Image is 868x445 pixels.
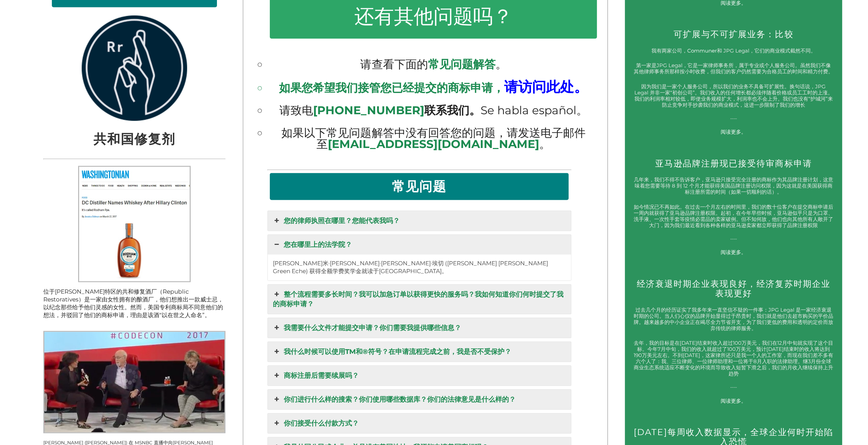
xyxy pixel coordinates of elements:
[284,395,516,403] font: 你们进行什么样的搜索？你们使用哪些数据库？你们的法律意见是什么样的？
[730,234,737,241] font: ……
[284,324,461,332] font: 我需要什么文件才能提交申请？你们需要我提供哪些信息？
[268,342,571,361] a: 我什么时候可以使用TM和®符号？在申请流程完成之前，我是否不受保护？
[43,331,225,433] img: 卡拉·斯威舍 (Kara Swisher) 与罗德姆·赖伊 (Rodham Rye) 在 MSNBC 现场直播希拉里·克林顿 (Hillary Clinton) 节目。
[424,103,481,117] font: 联系我们。
[78,166,191,282] img: Rodham Rye 人物截图
[634,176,833,195] font: 几年来，我们不得不告诉客户，亚马逊只接受完全注册的商标作为其品牌注册计划，这意味着您需要等待 8 到 12 个月才能获得美国品牌注册访问权限，因为这就是在美国获得商标注册所需的时间（如果一切顺利...
[730,383,737,389] font: ……
[637,278,830,298] a: 经济衰退时期企业表现良好，经济复苏时期企业表现更好
[360,57,428,71] font: 请查看下面的
[268,235,571,254] a: 您在哪里上的法学院？
[268,254,571,281] div: 您在哪里上的法学院？
[674,29,793,39] a: 可扩展与不可扩展业务：比较
[634,307,833,331] font: 过去几个月的经历证实了我多年来一直坚信不疑的一件事：JPG Legal 是一家经济衰退时期的公司。当人们心仪的品牌开始显得过于昂贵时，我们就是他们去超市购买的平价品牌。越来越多的中小企业正在竭尽...
[721,398,746,404] a: 阅读更多。
[284,371,359,380] font: 商标注册后需要续展吗？
[687,47,717,54] a: Communer
[284,419,359,427] font: 你们接受什么付款方式？
[268,284,571,314] a: 整个流程需要多长时间？我可以加急订单以获得更快的服务吗？我如何知道你们何时提交了我的商标申请？
[354,4,513,28] font: 还有其他问题吗？
[284,240,352,249] font: 您在哪里上的法学院？
[721,129,746,135] a: 阅读更多。
[721,249,746,255] a: 阅读更多。
[428,57,495,71] font: 常见问题解答
[730,114,737,120] font: ……
[279,81,504,94] font: 如果您希望我们接管您已经提交的商标申请，
[268,318,571,338] a: 我需要什么文件才能提交申请？你们需要我提供哪些信息？
[634,204,833,228] font: 如今情况已不再如此。在过去一个月左右的时间里，我们的数十位客户在提交商标申请后一周内就获得了亚马逊品牌注册权限。起初，在今年早些时候，亚马逊似乎只是为口罩、洗手液、一次性手套等疫情必需品的卖家破...
[273,260,548,275] font: [PERSON_NAME]米·[PERSON_NAME]·[PERSON_NAME]·埃切 ([PERSON_NAME] [PERSON_NAME] Green Eche) 获得全额学费奖学金就...
[93,131,175,147] font: 共和国修复剂
[268,366,571,385] a: 商标注册后需要续展吗？
[539,137,550,151] font: 。
[273,290,563,308] font: 整个流程需要多长时间？我可以加急订单以获得更快的服务吗？我如何知道你们何时提交了我的商标申请？
[651,47,687,54] font: 我有两家公司，
[268,389,571,409] a: 你们进行什么样的搜索？你们使用哪些数据库？你们的法律意见是什么样的？
[634,83,833,108] font: 因为我们是一家个人服务公司，所以我们的业务不具备可扩展性。换句话说，JPG Legal 并非一家“初创公司”。我们收入的任何增长都必须伴随着价格或员工工时的上涨。我们的利润率相对较低，即使业务规...
[284,347,511,356] font: 我什么时候可以使用TM和®符号？在申请流程完成之前，我是否不受保护？
[313,103,424,117] a: [PHONE_NUMBER]
[655,158,812,168] a: 亚马逊品牌注册现已接受待审商标申请
[284,217,400,225] font: 您的律师执照在哪里？您能代表我吗？
[504,81,588,94] a: 请访问此处。
[634,340,833,377] font: 去年，我的目标是在[DATE]结束时收入超过100万美元，我们在12月中旬就实现了这个目标。今年7月中旬，我们的收入就超过了100万美元，预计[DATE]结束时的收入将达到190万美元左右。不到...
[481,103,588,117] font: Se habla español。
[43,288,223,319] font: 位于[PERSON_NAME]特区的共和修复酒厂（Republic Restoratives）是一家由女性拥有的酿酒厂，他们想推出一款威士忌，以纪念那些给予他们灵感的女性。然而，美国专利商标局不...
[328,137,539,151] a: [EMAIL_ADDRESS][DOMAIN_NAME]
[78,15,191,121] img: rrlogo.png
[268,413,571,433] a: 你们接受什么付款方式？
[392,178,446,194] font: 常见问题
[495,57,506,71] font: 。
[279,103,313,117] font: 请致电
[717,47,816,54] font: 和 JPG Legal，它们的商业模式截然不同。
[268,211,571,231] a: 您的律师执照在哪里？您能代表我吗？
[504,78,588,95] font: 请访问此处。
[281,126,585,151] font: 如果以下常见问题解答中没有回答您的问题，请发送电子邮件至
[634,62,833,75] font: 第一家是JPG Legal，它是一家律师事务所，属于专业或个人服务公司。虽然我们不像其他律师事务所那样按小时收费，但我们的客户仍然需要为合格员工的时间和精力付费。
